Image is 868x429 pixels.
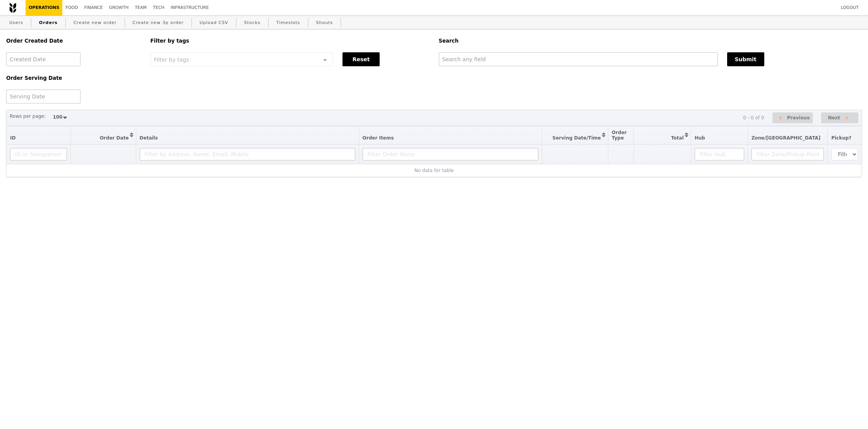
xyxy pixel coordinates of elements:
[140,148,355,160] input: Filter by Address, Name, Email, Mobile
[130,16,187,30] a: Create new 3p order
[10,112,46,120] label: Rows per page:
[151,38,430,44] h5: Filter by tags
[752,148,824,160] input: Filter Zone/Pickup Point
[6,75,141,81] h5: Order Serving Date
[36,16,61,30] a: Orders
[831,135,851,141] span: Pickup?
[752,135,821,141] span: Zone/[GEOGRAPHIC_DATA]
[743,115,764,121] div: 0 - 0 of 0
[787,113,810,122] span: Previous
[821,112,858,124] button: Next
[6,38,141,44] h5: Order Created Date
[9,3,16,13] img: Grain logo
[439,38,862,44] h5: Search
[10,168,858,173] div: No data for table
[241,16,264,30] a: Stocks
[695,135,705,141] span: Hub
[273,16,303,30] a: Timeslots
[828,113,840,122] span: Next
[313,16,336,30] a: Shouts
[363,148,539,160] input: Filter Order Items
[154,56,189,63] span: Filter by tags
[695,148,744,160] input: Filter Hub
[6,52,80,66] input: Created Date
[363,135,394,141] span: Order Items
[70,16,120,30] a: Create new order
[140,135,158,141] span: Details
[10,135,15,141] span: ID
[772,112,813,124] button: Previous
[6,90,80,103] input: Serving Date
[342,52,380,66] button: Reset
[727,52,764,66] button: Submit
[439,52,718,66] input: Search any field
[612,130,627,141] span: Order Type
[197,16,231,30] a: Upload CSV
[10,148,67,160] input: ID or Salesperson name
[6,16,26,30] a: Users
